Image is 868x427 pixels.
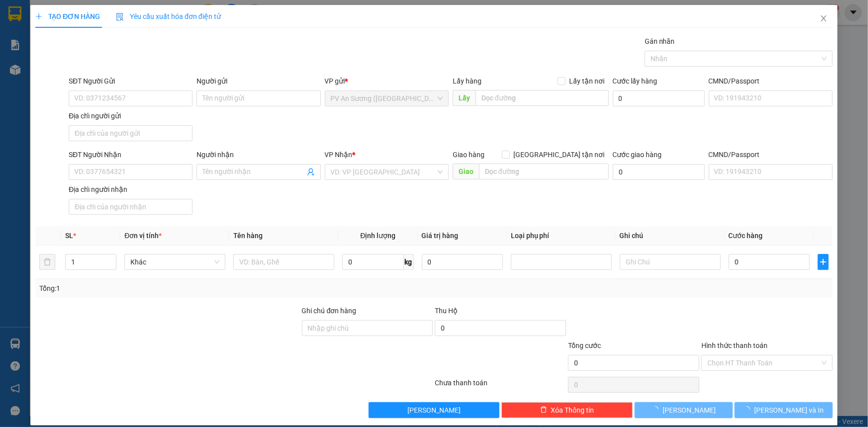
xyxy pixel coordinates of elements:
div: VP gửi [325,76,449,86]
div: Người gửi [196,76,320,86]
button: deleteXóa Thông tin [501,402,633,418]
input: Ghi chú đơn hàng [302,320,433,336]
span: Lấy [453,90,476,106]
span: Lấy tận nơi [566,76,609,86]
span: plus [35,13,42,20]
span: Tên hàng [233,232,263,240]
button: Close [810,5,838,33]
input: Địa chỉ của người nhận [69,199,193,215]
div: Người nhận [196,149,320,160]
label: Cước giao hàng [613,151,662,159]
input: Cước giao hàng [613,164,705,180]
span: Yêu cầu xuất hóa đơn điện tử [116,12,221,20]
img: icon [116,13,124,21]
th: Loại phụ phí [507,226,616,246]
input: 0 [422,254,503,270]
span: Thu Hộ [435,307,458,315]
div: Địa chỉ người gửi [69,110,193,121]
label: Gán nhãn [645,37,675,45]
span: Lấy hàng [453,77,482,85]
span: delete [540,406,547,414]
span: [PERSON_NAME] và In [755,405,824,416]
div: CMND/Passport [709,149,833,160]
span: [PERSON_NAME] [407,405,461,416]
span: Cước hàng [729,232,763,240]
span: close [820,14,828,22]
span: Tổng cước [568,342,601,349]
span: [PERSON_NAME] [663,405,716,416]
span: kg [404,254,414,270]
label: Ghi chú đơn hàng [302,307,357,315]
th: Ghi chú [616,226,725,246]
span: [GEOGRAPHIC_DATA] tận nơi [510,149,609,160]
span: plus [818,258,828,266]
input: Ghi Chú [620,254,721,270]
span: Đơn vị tính [124,232,162,240]
span: Khác [130,255,219,269]
div: CMND/Passport [709,76,833,86]
span: user-add [307,168,315,176]
div: Tổng: 1 [39,283,335,294]
div: SĐT Người Gửi [69,76,193,86]
label: Hình thức thanh toán [701,342,768,349]
span: Định lượng [360,232,395,240]
div: SĐT Người Nhận [69,149,193,160]
span: Giao [453,164,479,179]
span: Xóa Thông tin [551,405,594,416]
input: Địa chỉ của người gửi [69,125,193,141]
label: Cước lấy hàng [613,77,658,85]
input: Dọc đường [479,164,609,179]
button: [PERSON_NAME] [635,402,733,418]
span: Giá trị hàng [422,232,459,240]
button: [PERSON_NAME] và In [735,402,833,418]
div: Chưa thanh toán [434,377,568,395]
span: VP Nhận [325,151,353,159]
span: Giao hàng [453,151,484,159]
input: VD: Bàn, Ghế [233,254,334,270]
span: loading [744,406,755,413]
button: delete [39,254,55,270]
button: [PERSON_NAME] [369,402,500,418]
span: PV An Sương (Hàng Hóa) [331,91,443,106]
div: Địa chỉ người nhận [69,184,193,195]
input: Cước lấy hàng [613,90,705,106]
button: plus [818,254,829,270]
span: loading [652,406,663,413]
span: SL [65,232,73,240]
span: TẠO ĐƠN HÀNG [35,12,100,20]
input: Dọc đường [476,90,609,106]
